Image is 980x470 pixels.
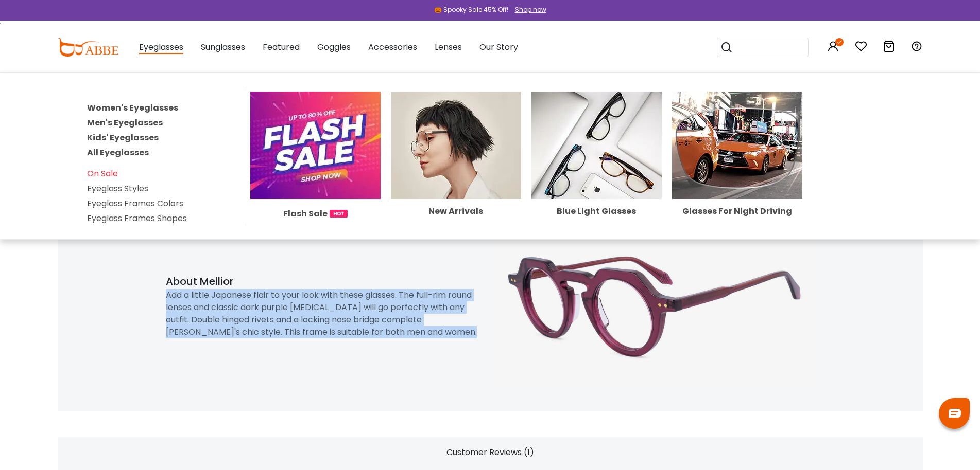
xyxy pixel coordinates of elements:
img: Blue Light Glasses [531,92,662,199]
a: Men's Eyeglasses [87,117,163,129]
span: Lenses [435,41,462,53]
a: Shop now [510,5,546,14]
div: Glasses For Night Driving [672,207,802,215]
a: Eyeglass Frames Colors [87,197,183,209]
h2: Customer Reviews (1) [58,447,923,457]
a: Eyeglass Styles [87,183,148,194]
div: Add a little Japanese flair to your look with these glasses. The full-rim round lenses and classi... [166,289,485,338]
div: 🎃 Spooky Sale 45% Off! [434,5,508,14]
a: Eyeglass Frames Shapes [87,212,187,224]
span: Eyeglasses [139,41,183,54]
img: chat [949,409,961,418]
span: Our Story [479,41,518,53]
a: Kids' Eyeglasses [87,132,159,143]
a: Glasses For Night Driving [672,139,802,215]
div: Shop now [515,5,546,14]
div: New Arrivals [391,207,521,215]
a: All Eyeglasses [87,147,149,158]
span: Goggles [317,41,351,53]
a: Blue Light Glasses [531,139,662,215]
a: New Arrivals [391,139,521,215]
span: Sunglasses [201,41,245,53]
a: Women's Eyeglasses [87,102,178,114]
div: Blue Light Glasses [531,207,662,215]
span: Accessories [368,41,417,53]
img: Flash Sale [250,92,381,199]
img: New Arrivals [391,92,521,199]
img: 1724998894317IetNH.gif [330,210,348,218]
span: Flash Sale [283,207,328,220]
a: Flash Sale [250,139,381,220]
span: Featured [263,41,300,53]
img: abbeglasses.com [58,38,118,57]
img: Mellior Description Image [495,226,815,386]
div: About Mellior [166,274,485,289]
a: On Sale [87,168,118,179]
img: Glasses For Night Driving [672,92,802,199]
